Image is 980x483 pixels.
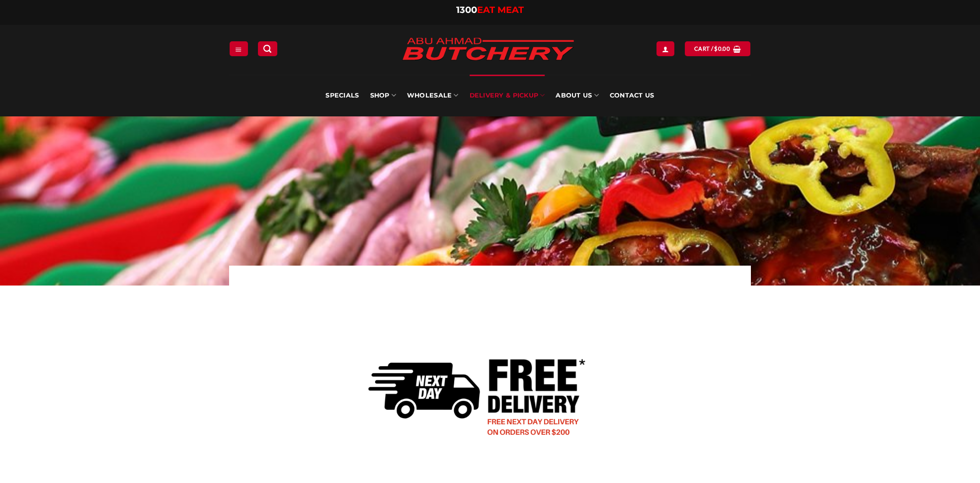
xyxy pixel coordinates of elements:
span: Cart / [694,44,730,53]
a: SHOP [370,75,396,116]
span: 1300 [456,4,477,15]
a: Menu [230,41,247,56]
span: $ [714,44,718,53]
bdi: 0.00 [714,45,730,52]
a: Search [258,41,277,56]
span: EAT MEAT [477,4,524,15]
a: View cart [685,41,750,56]
a: Login [656,41,674,56]
a: Specials [326,75,359,116]
a: 1300EAT MEAT [456,4,524,15]
a: Wholesale [407,75,459,116]
img: Abu Ahmad Butchery [394,31,582,69]
a: About Us [556,75,598,116]
a: Delivery & Pickup [470,75,545,116]
a: Contact Us [610,75,654,116]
